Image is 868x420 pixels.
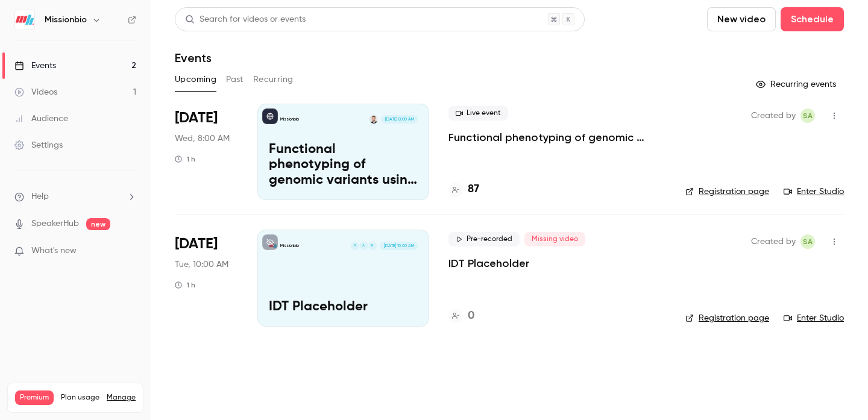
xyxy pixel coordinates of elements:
button: Past [226,70,244,89]
span: Help [31,190,49,203]
span: [DATE] 10:00 AM [380,242,417,250]
span: SA [803,234,813,249]
img: Missionbio [15,10,34,30]
h6: Missionbio [45,14,87,26]
span: Tue, 10:00 AM [175,259,228,271]
span: Simon Allardice [800,234,815,249]
img: Dr Dominik Lindenhofer [370,115,378,124]
a: IDT PlaceholderMissionbioNAM[DATE] 10:00 AMIDT Placeholder [257,230,429,326]
a: IDT Placeholder [448,256,529,271]
div: Search for videos or events [185,13,306,26]
h4: 87 [468,181,479,198]
span: Simon Allardice [800,108,815,123]
a: 0 [448,308,474,324]
div: Oct 15 Wed, 8:00 AM (America/Los Angeles) [175,104,238,200]
div: Dec 2 Tue, 10:00 AM (America/Los Angeles) [175,230,238,326]
li: help-dropdown-opener [14,190,136,203]
a: Functional phenotyping of genomic variants using joint multiomic single-cell DNA–RNA sequencingMi... [257,104,429,200]
button: Schedule [781,7,844,31]
span: Created by [751,234,796,249]
div: 1 h [175,154,195,164]
a: Registration page [685,186,769,198]
span: Missing video [524,232,585,246]
div: 1 h [175,280,195,290]
a: 87 [448,181,479,198]
div: Videos [14,86,57,98]
span: Wed, 8:00 AM [175,133,230,145]
a: SpeakerHub [31,218,79,230]
h4: 0 [468,308,474,324]
span: Plan usage [61,393,99,403]
span: [DATE] [175,108,218,128]
div: M [350,241,360,251]
div: Events [14,60,56,72]
div: Audience [14,113,68,125]
a: Enter Studio [784,186,844,198]
span: Created by [751,108,796,123]
a: Functional phenotyping of genomic variants using joint multiomic single-cell DNA–RNA sequencing [448,130,666,145]
h1: Events [175,51,212,65]
button: Upcoming [175,70,216,89]
p: Missionbio [280,243,299,249]
p: IDT Placeholder [269,299,418,315]
span: new [86,218,110,230]
button: Recurring [253,70,294,89]
button: New video [707,7,776,31]
span: What's new [31,245,77,257]
p: Functional phenotyping of genomic variants using joint multiomic single-cell DNA–RNA sequencing [269,142,418,189]
p: Missionbio [280,116,299,122]
span: Live event [448,106,508,121]
div: N [368,241,377,251]
a: Enter Studio [784,312,844,324]
div: Settings [14,139,63,151]
button: Recurring events [750,75,844,94]
span: SA [803,108,813,123]
div: A [359,241,368,251]
span: [DATE] [175,234,218,254]
span: Pre-recorded [448,232,520,246]
a: Manage [107,393,136,403]
span: Premium [15,390,54,405]
span: [DATE] 8:00 AM [381,115,417,124]
a: Registration page [685,312,769,324]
